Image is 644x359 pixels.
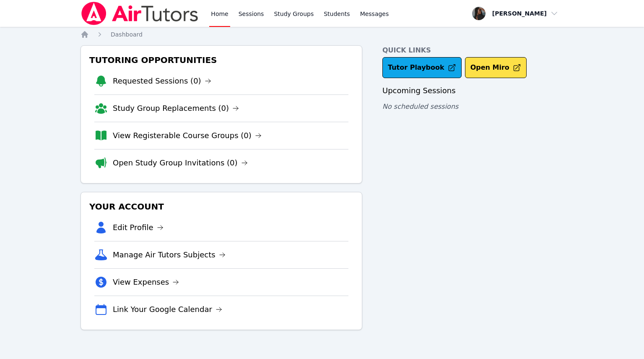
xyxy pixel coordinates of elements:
[113,304,222,315] a: Link Your Google Calendar
[113,130,262,142] a: View Registerable Course Groups (0)
[88,199,355,214] h3: Your Account
[113,276,179,288] a: View Expenses
[113,222,164,233] a: Edit Profile
[88,52,355,68] h3: Tutoring Opportunities
[382,102,458,110] span: No scheduled sessions
[113,102,239,114] a: Study Group Replacements (0)
[382,57,462,78] a: Tutor Playbook
[382,45,563,55] h4: Quick Links
[360,10,389,18] span: Messages
[111,31,143,38] span: Dashboard
[113,157,248,169] a: Open Study Group Invitations (0)
[382,85,563,97] h3: Upcoming Sessions
[113,75,211,87] a: Requested Sessions (0)
[80,30,563,39] nav: Breadcrumb
[113,249,226,261] a: Manage Air Tutors Subjects
[465,57,527,78] button: Open Miro
[80,2,199,25] img: Air Tutors
[111,30,143,39] a: Dashboard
